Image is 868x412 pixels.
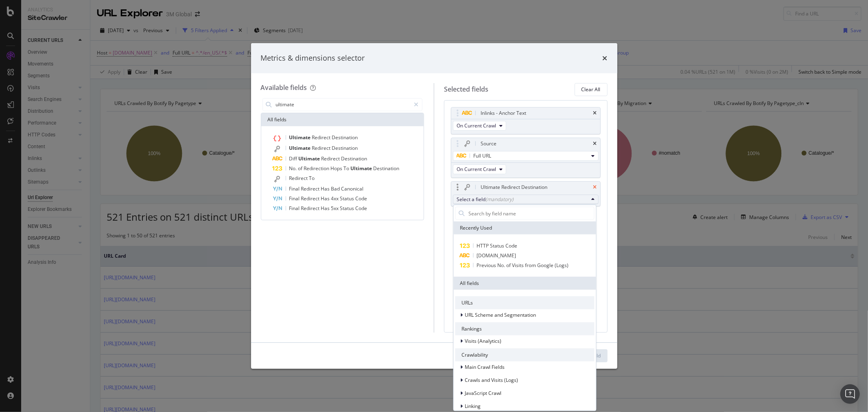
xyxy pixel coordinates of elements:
[261,113,424,126] div: All fields
[356,195,367,202] span: Code
[455,322,594,335] div: Rankings
[312,134,332,141] span: Redirect
[301,205,321,212] span: Redirect
[341,185,364,192] span: Canonical
[289,195,301,202] span: Final
[321,185,331,192] span: Has
[321,195,331,202] span: Has
[455,296,594,309] div: URLs
[301,185,321,192] span: Redirect
[356,205,367,212] span: Code
[344,165,351,172] span: To
[374,165,400,172] span: Destination
[309,175,315,182] span: To
[261,83,307,92] div: Available fields
[331,195,340,202] span: 4xx
[444,85,488,94] div: Selected fields
[575,83,608,96] button: Clear All
[451,181,601,206] div: Ultimate Redirect DestinationtimesSelect a field(mandatory)Recently UsedHTTP Status Code[DOMAIN_N...
[451,138,601,178] div: SourcetimesFull URLOn Current Crawl
[593,185,597,190] div: times
[453,195,599,204] button: Select a field(mandatory)
[289,155,299,162] span: Diff
[465,337,501,344] span: Visits (Analytics)
[289,185,301,192] span: Final
[457,122,496,129] span: On Current Crawl
[453,151,599,161] button: Full URL
[481,109,526,117] div: Inlinks - Anchor Text
[332,134,358,141] span: Destination
[321,155,341,162] span: Redirect
[465,311,536,318] span: URL Scheme and Segmentation
[351,165,374,172] span: Ultimate
[477,242,517,249] span: HTTP Status Code
[289,165,298,172] span: No.
[468,207,594,219] input: Search by field name
[593,141,597,146] div: times
[341,155,367,162] span: Destination
[298,165,304,172] span: of
[312,145,332,151] span: Redirect
[840,384,860,404] div: Open Intercom Messenger
[457,166,496,173] span: On Current Crawl
[340,205,356,212] span: Status
[251,43,617,369] div: modal
[453,277,596,290] div: All fields
[299,155,321,162] span: Ultimate
[331,205,340,212] span: 5xx
[477,262,568,269] span: Previous No. of Visits from Google (Logs)
[331,185,341,192] span: Bad
[603,53,608,64] div: times
[304,165,331,172] span: Redirection
[481,140,496,148] div: Source
[321,205,331,212] span: Has
[451,107,601,134] div: Inlinks - Anchor TexttimesOn Current Crawl
[485,196,514,203] div: (mandatory)
[331,165,344,172] span: Hops
[289,134,312,141] span: Ultimate
[453,164,506,174] button: On Current Crawl
[477,252,516,259] span: [DOMAIN_NAME]
[275,99,411,111] input: Search by field name
[340,195,356,202] span: Status
[453,221,596,234] div: Recently Used
[289,175,309,182] span: Redirect
[289,145,312,151] span: Ultimate
[261,53,365,64] div: Metrics & dimensions selector
[582,86,601,93] div: Clear All
[457,196,588,203] div: Select a field
[473,152,491,159] span: Full URL
[301,195,321,202] span: Redirect
[332,145,358,151] span: Destination
[289,205,301,212] span: Final
[593,111,597,116] div: times
[481,183,547,191] div: Ultimate Redirect Destination
[453,121,506,131] button: On Current Crawl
